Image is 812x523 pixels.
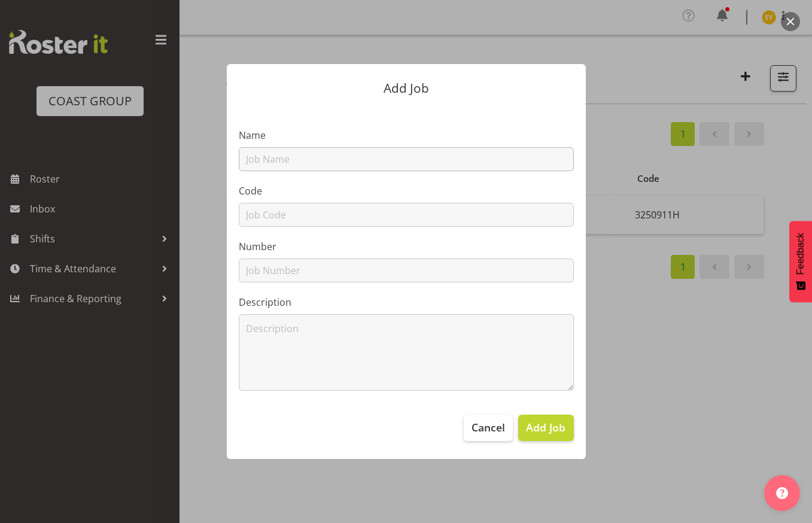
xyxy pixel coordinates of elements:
label: Name [239,128,574,142]
span: Feedback [795,233,806,275]
input: Job Name [239,147,574,171]
input: Job Code [239,203,574,227]
p: Add Job [239,82,574,95]
button: Feedback - Show survey [789,221,812,302]
button: Cancel [464,415,513,441]
label: Code [239,184,574,198]
img: help-xxl-2.png [776,487,788,499]
span: Cancel [472,419,505,435]
span: Add Job [526,419,565,435]
label: Description [239,295,574,309]
input: Job Number [239,259,574,282]
button: Add Job [518,415,573,441]
label: Number [239,239,574,254]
